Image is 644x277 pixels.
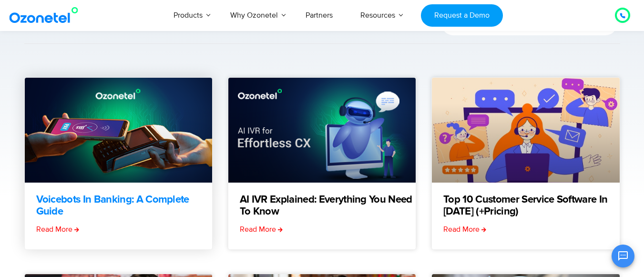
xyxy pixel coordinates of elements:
a: Request a Demo [421,4,502,27]
a: Voicebots in Banking: A Complete Guide [36,194,212,218]
a: Read more about Top 10 Customer Service Software in 2025 (+Pricing) [443,224,486,235]
a: Read more about AI IVR Explained: Everything You Need to Know [240,224,283,235]
button: Open chat [612,245,634,267]
a: Top 10 Customer Service Software in [DATE] (+Pricing) [443,194,619,218]
a: AI IVR Explained: Everything You Need to Know [240,194,416,218]
a: Read more about Voicebots in Banking: A Complete Guide [36,224,79,235]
